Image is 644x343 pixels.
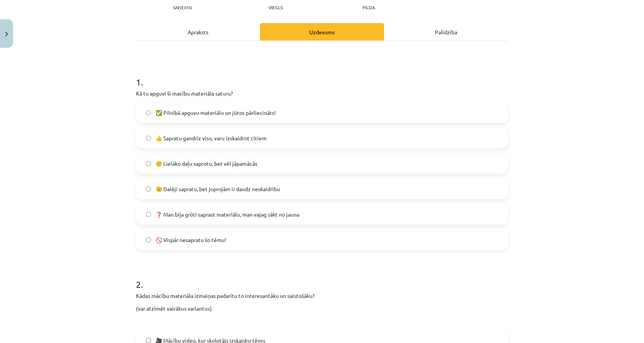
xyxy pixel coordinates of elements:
span: Kā tu apguvi šī macību materiāla saturu? [136,90,233,97]
span: 🙂 Lielāko daļu saprotu, bet vēl jāpamācās [156,160,257,168]
span: 👍 Sapratu gandrīz visu, varu izskaidrot citiem [156,134,267,142]
p: Kādas mācību materiāla izmaiņas padarītu to interesantāku un saistošāku? [136,292,508,300]
span: ✅ Pilnībā apguvu materiālu un jūtos pārliecināts! [156,109,276,117]
input: 😐 Dalēji sapratu, bet joprojām ir daudz neskaidrību [146,187,151,192]
input: 🚫 Vispār nesapratu šo tēmu! [146,237,151,242]
span: 😐 Dalēji sapratu, bet joprojām ir daudz neskaidrību [156,185,280,193]
input: ✅ Pilnībā apguvu materiālu un jūtos pārliecināts! [146,110,151,115]
h1: 2 . [136,266,508,289]
div: Uzdevums [260,23,384,40]
div: Apraksts [136,23,260,40]
span: ❓ Man bija grūti saprast materiālu, man vajag sākt no jauna [156,210,299,219]
input: 👍 Sapratu gandrīz visu, varu izskaidrot citiem [146,136,151,141]
img: icon-close-lesson-0947bae3869378f0d4975bcd49f059093ad1ed9edebbc8119c70593378902aed.svg [5,32,8,37]
div: Palīdzība [384,23,508,40]
p: Saņemsi [170,5,195,10]
h1: 1 . [136,63,508,87]
span: 🚫 Vispār nesapratu šo tēmu! [156,236,226,244]
input: 🙂 Lielāko daļu saprotu, bet vēl jāpamācās [146,161,151,166]
input: ❓ Man bija grūti saprast materiālu, man vajag sākt no jauna [146,212,151,217]
p: Viegls [268,5,283,10]
p: (var atzīmēt vairākus variantus) [136,304,508,313]
p: pilda [362,5,375,10]
input: 🎥 Mācību video, kur skolotājs izskaidro tēmu [146,338,151,343]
